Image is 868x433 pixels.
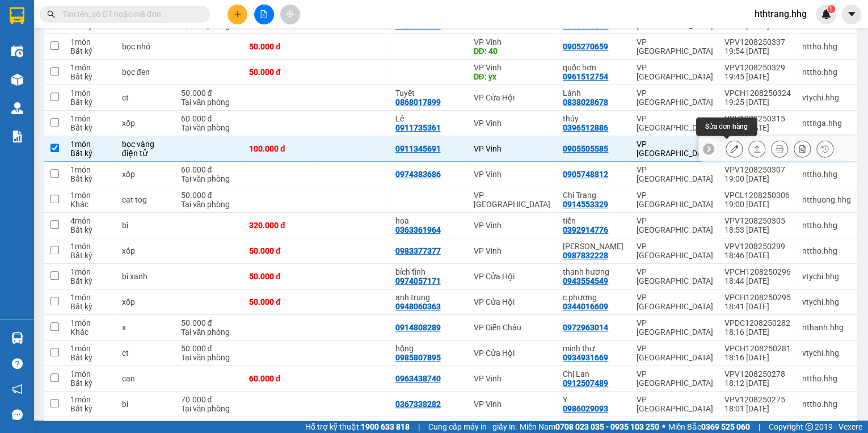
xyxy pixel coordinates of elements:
[724,47,791,56] div: 19:54 [DATE]
[724,98,791,107] div: 19:25 [DATE]
[473,72,551,81] div: DĐ: yx
[563,72,608,81] div: 0961512754
[473,400,551,409] div: VP Vinh
[563,404,608,413] div: 0986029093
[70,140,111,149] div: 1 món
[11,102,23,114] img: warehouse-icon
[70,216,111,225] div: 4 món
[180,327,237,337] div: Tại văn phòng
[249,221,311,230] div: 320.000 đ
[802,348,851,358] div: vtychi.hhg
[802,68,851,77] div: nttho.hhg
[759,421,760,433] span: |
[841,5,861,24] button: caret-down
[286,10,294,18] span: aim
[473,246,551,255] div: VP Vinh
[563,323,608,332] div: 0972963014
[122,297,170,306] div: xốp
[563,395,625,404] div: Y
[180,165,237,174] div: 60.000 đ
[180,404,237,413] div: Tại văn phòng
[70,293,111,302] div: 1 món
[563,369,625,379] div: Chị Lan
[802,246,851,255] div: nttho.hhg
[724,251,791,260] div: 18:46 [DATE]
[70,369,111,379] div: 1 món
[563,191,625,200] div: Chị Trang
[473,297,551,306] div: VP Cửa Hội
[802,323,851,332] div: nthanh.hhg
[724,379,791,388] div: 18:12 [DATE]
[395,344,462,353] div: hồng
[563,379,608,388] div: 0912507489
[395,98,440,107] div: 0868017899
[70,37,111,47] div: 1 món
[11,332,23,344] img: warehouse-icon
[802,221,851,230] div: nttho.hhg
[260,10,268,18] span: file-add
[637,140,713,158] div: VP [GEOGRAPHIC_DATA]
[637,191,713,209] div: VP [GEOGRAPHIC_DATA]
[395,170,440,179] div: 0974383686
[662,424,665,429] span: ⚪️
[555,422,659,431] strong: 0708 023 035 - 0935 103 250
[70,242,111,251] div: 1 món
[12,358,23,369] span: question-circle
[637,293,713,311] div: VP [GEOGRAPHIC_DATA]
[395,123,440,132] div: 0911735361
[802,119,851,128] div: nttnga.hhg
[70,353,111,362] div: Bất kỳ
[395,267,462,276] div: bích tĩnh
[724,165,791,174] div: VPV1208250307
[802,42,851,51] div: nttho.hhg
[724,318,791,327] div: VPDC1208250282
[724,242,791,251] div: VPV1208250299
[180,123,237,132] div: Tại văn phòng
[70,276,111,285] div: Bất kỳ
[249,272,311,281] div: 50.000 đ
[249,42,311,51] div: 50.000 đ
[32,11,104,36] strong: HÃNG XE HẢI HOÀNG GIA
[637,63,713,81] div: VP [GEOGRAPHIC_DATA]
[563,200,608,209] div: 0914553329
[724,63,791,72] div: VPV1208250329
[748,140,765,157] div: Giao hàng
[70,114,111,123] div: 1 món
[724,200,791,209] div: 19:00 [DATE]
[180,395,237,404] div: 70.000 đ
[563,344,625,353] div: minh thư
[227,5,247,24] button: plus
[724,327,791,337] div: 18:16 [DATE]
[473,47,551,56] div: DĐ: 40
[122,195,170,204] div: cat tog
[39,83,96,107] strong: PHIẾU GỬI HÀNG
[70,72,111,81] div: Bất kỳ
[805,423,813,431] span: copyright
[249,68,311,77] div: 50.000 đ
[249,144,311,153] div: 100.000 đ
[395,216,462,225] div: hoa
[180,98,237,107] div: Tại văn phòng
[563,89,625,98] div: Lành
[563,276,608,285] div: 0943554549
[637,37,713,56] div: VP [GEOGRAPHIC_DATA]
[563,216,625,225] div: tiến
[563,114,625,123] div: thúy
[724,344,791,353] div: VPCH1208250281
[724,123,791,132] div: 19:14 [DATE]
[563,225,608,234] div: 0392914776
[473,323,551,332] div: VP Diễn Châu
[802,93,851,102] div: vtychi.hhg
[70,149,111,158] div: Bất kỳ
[180,200,237,209] div: Tại văn phòng
[802,400,851,409] div: nttho.hhg
[122,221,170,230] div: bì
[637,242,713,260] div: VP [GEOGRAPHIC_DATA]
[62,8,196,20] input: Tìm tên, số ĐT hoặc mã đơn
[122,170,170,179] div: xốp
[26,38,107,68] span: 42 [PERSON_NAME] [PERSON_NAME] - [GEOGRAPHIC_DATA]
[473,63,551,72] div: VP Vinh
[70,327,111,337] div: Khác
[122,119,170,128] div: xốp
[234,10,242,18] span: plus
